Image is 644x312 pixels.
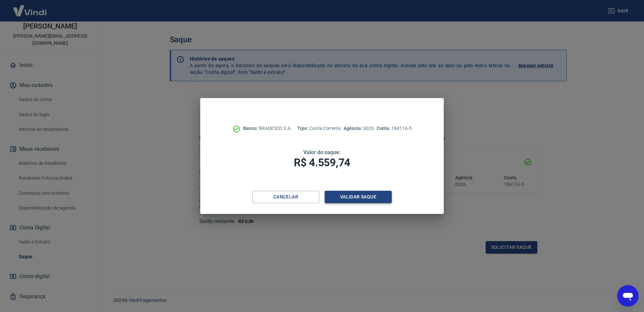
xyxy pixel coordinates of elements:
[297,126,309,131] span: Tipo:
[325,191,392,203] button: Validar saque
[617,285,639,307] iframe: Botão para abrir a janela de mensagens
[343,125,374,132] p: 0026
[252,191,319,203] button: Cancelar
[294,156,350,169] span: R$ 4.559,74
[243,126,259,131] span: Banco:
[297,125,341,132] p: Conta Corrente
[377,125,412,132] p: 184116-5
[243,125,292,132] p: BRADESCO S.A.
[343,126,363,131] span: Agência:
[377,126,392,131] span: Conta:
[303,149,341,155] span: Valor do saque:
